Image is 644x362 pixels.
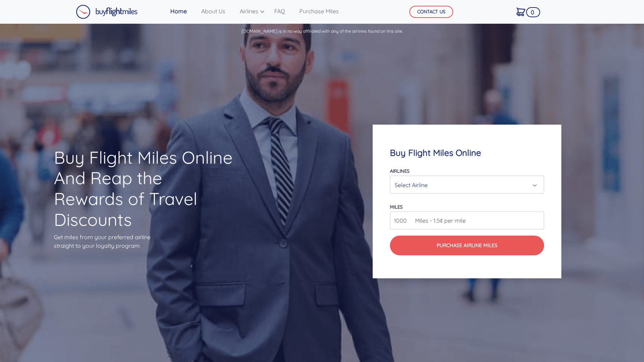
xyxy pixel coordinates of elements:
[167,4,190,18] a: Home
[76,5,138,19] img: Buy Flight Miles Logo
[516,8,525,16] img: Cart
[390,168,409,174] label: Airlines
[198,4,228,18] a: About Us
[54,147,236,230] h1: Buy Flight Miles Online And Reap the Rewards of Travel Discounts
[390,204,402,210] label: miles
[237,4,263,18] a: Airlines
[76,3,138,21] a: Buy Flight Miles Logo
[411,216,466,225] span: Miles - 1.5¢ per mile
[390,236,544,255] button: Purchase Airline Miles
[54,233,236,250] p: Get miles from your preferred airline straight to your loyalty program
[390,176,544,194] button: Select Airline
[526,7,540,17] span: 0
[271,4,288,18] a: FAQ
[409,6,453,18] button: CONTACT US
[390,148,544,158] h4: Buy Flight Miles Online
[296,4,342,18] a: Purchase Miles
[395,178,535,192] div: Select Airline
[514,4,528,19] a: 0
